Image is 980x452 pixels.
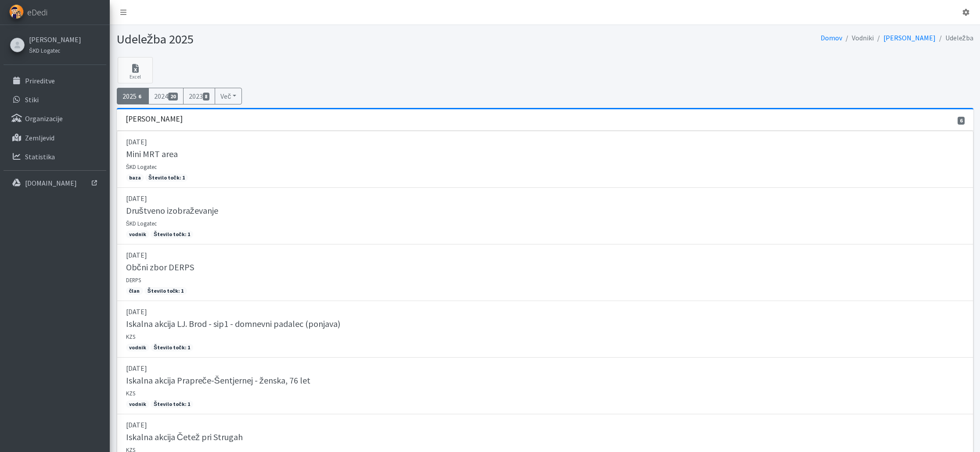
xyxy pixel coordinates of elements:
span: eDedi [27,6,47,19]
a: Organizacije [4,110,106,127]
p: Prireditve [25,76,55,85]
a: [PERSON_NAME] [883,33,936,42]
small: ŠKD Logatec [29,47,60,54]
small: ŠKD Logatec [126,220,157,227]
p: [DATE] [126,420,964,430]
p: [DATE] [126,306,964,317]
span: Število točk: 1 [151,230,193,238]
span: Število točk: 1 [145,174,188,182]
h5: Iskalna akcija LJ. Brod - sip1 - domnevni padalec (ponjava) [126,319,340,329]
a: Excel [118,57,153,83]
small: KZS [126,333,135,340]
li: Udeležba [936,32,973,44]
h5: Iskalna akcija Prapreče-Šentjernej - ženska, 76 let [126,375,310,386]
p: [DOMAIN_NAME] [25,179,77,187]
a: [DATE] Mini MRT area ŠKD Logatec baza Število točk: 1 [117,131,973,188]
a: ŠKD Logatec [29,45,81,55]
span: vodnik [126,344,149,352]
p: Statistika [25,152,55,161]
span: član [126,287,143,295]
p: Organizacije [25,114,63,123]
a: [PERSON_NAME] [29,34,81,45]
span: vodnik [126,400,149,408]
span: 6 [958,117,965,125]
h5: Občni zbor DERPS [126,262,194,273]
span: 8 [203,93,210,100]
span: Število točk: 1 [151,400,193,408]
p: [DATE] [126,193,964,204]
a: Zemljevid [4,129,106,147]
p: [DATE] [126,136,964,147]
small: KZS [126,390,135,397]
span: 6 [137,93,144,100]
a: [DATE] Iskalna akcija LJ. Brod - sip1 - domnevni padalec (ponjava) KZS vodnik Število točk: 1 [117,301,973,358]
a: [DOMAIN_NAME] [4,174,106,192]
button: Več [215,88,242,104]
li: Vodniki [842,32,874,44]
small: ŠKD Logatec [126,163,157,170]
h3: [PERSON_NAME] [126,115,183,124]
h5: Iskalna akcija Četež pri Strugah [126,432,243,442]
p: Stiki [25,95,39,104]
span: Število točk: 1 [151,344,193,352]
a: [DATE] Društveno izobraževanje ŠKD Logatec vodnik Število točk: 1 [117,188,973,244]
a: Statistika [4,148,106,165]
a: Stiki [4,91,106,108]
a: Domov [821,33,842,42]
span: 20 [168,93,178,100]
a: Prireditve [4,72,106,90]
h5: Društveno izobraževanje [126,205,218,216]
img: eDedi [9,4,24,19]
p: Zemljevid [25,133,54,142]
a: 202420 [148,88,184,104]
h5: Mini MRT area [126,149,178,159]
a: [DATE] Občni zbor DERPS DERPS član Število točk: 1 [117,244,973,301]
p: [DATE] [126,363,964,373]
span: Število točk: 1 [144,287,187,295]
a: 20238 [183,88,216,104]
span: vodnik [126,230,149,238]
a: [DATE] Iskalna akcija Prapreče-Šentjernej - ženska, 76 let KZS vodnik Število točk: 1 [117,358,973,414]
p: [DATE] [126,250,964,260]
h1: Udeležba 2025 [117,32,542,47]
span: baza [126,174,144,182]
small: DERPS [126,276,141,283]
a: 20256 [117,88,149,104]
